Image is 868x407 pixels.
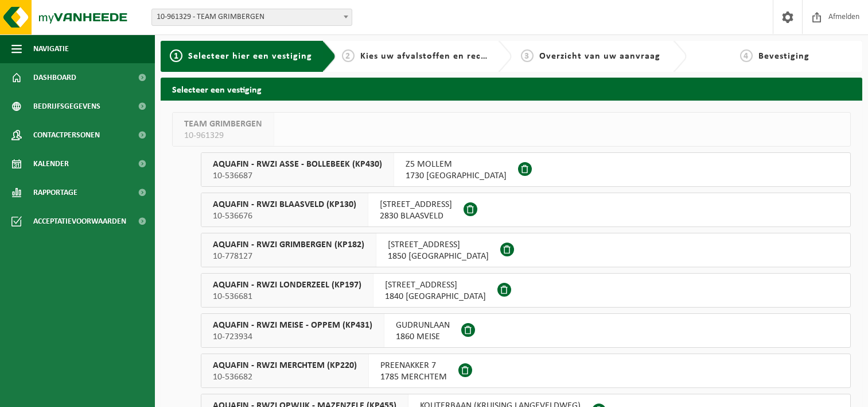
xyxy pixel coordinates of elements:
[151,9,352,26] span: 10-961329 - TEAM GRIMBERGEN
[201,273,851,308] button: AQUAFIN - RWZI LONDERZEEL (KP197) 10-536681 [STREET_ADDRESS]1840 [GEOGRAPHIC_DATA]
[213,371,357,383] span: 10-536682
[360,52,518,61] span: Kies uw afvalstoffen en recipiënten
[184,118,262,130] span: TEAM GRIMBERGEN
[740,49,753,62] span: 4
[213,279,361,291] span: AQUAFIN - RWZI LONDERZEEL (KP197)
[539,52,660,61] span: Overzicht van uw aanvraag
[33,178,77,207] span: Rapportage
[396,320,450,331] span: GUDRUNLAAN
[201,233,851,267] button: AQUAFIN - RWZI GRIMBERGEN (KP182) 10-778127 [STREET_ADDRESS]1850 [GEOGRAPHIC_DATA]
[201,193,851,227] button: AQUAFIN - RWZI BLAASVELD (KP130) 10-536676 [STREET_ADDRESS]2830 BLAASVELD
[213,170,382,182] span: 10-536687
[201,313,851,348] button: AQUAFIN - RWZI MEISE - OPPEM (KP431) 10-723934 GUDRUNLAAN1860 MEISE
[406,159,507,170] span: Z5 MOLLEM
[184,130,262,141] span: 10-961329
[380,371,447,383] span: 1785 MERCHTEM
[213,239,364,251] span: AQUAFIN - RWZI GRIMBERGEN (KP182)
[161,78,862,100] h2: Selecteer een vestiging
[758,52,809,61] span: Bevestiging
[380,210,452,222] span: 2830 BLAASVELD
[385,279,486,291] span: [STREET_ADDRESS]
[213,210,356,222] span: 10-536676
[388,251,489,262] span: 1850 [GEOGRAPHIC_DATA]
[213,251,364,262] span: 10-778127
[213,291,361,302] span: 10-536681
[396,331,450,343] span: 1860 MEISE
[152,9,352,25] span: 10-961329 - TEAM GRIMBERGEN
[213,159,382,170] span: AQUAFIN - RWZI ASSE - BOLLEBEEK (KP430)
[33,63,76,92] span: Dashboard
[213,360,357,371] span: AQUAFIN - RWZI MERCHTEM (KP220)
[188,52,312,61] span: Selecteer hier een vestiging
[385,291,486,302] span: 1840 [GEOGRAPHIC_DATA]
[213,331,372,343] span: 10-723934
[342,49,355,62] span: 2
[213,320,372,331] span: AQUAFIN - RWZI MEISE - OPPEM (KP431)
[33,34,69,63] span: Navigatie
[213,199,356,210] span: AQUAFIN - RWZI BLAASVELD (KP130)
[380,199,452,210] span: [STREET_ADDRESS]
[33,92,100,121] span: Bedrijfsgegevens
[33,207,126,236] span: Acceptatievoorwaarden
[380,360,447,371] span: PREENAKKER 7
[33,121,100,149] span: Contactpersonen
[201,152,851,187] button: AQUAFIN - RWZI ASSE - BOLLEBEEK (KP430) 10-536687 Z5 MOLLEM1730 [GEOGRAPHIC_DATA]
[170,49,182,62] span: 1
[406,170,507,182] span: 1730 [GEOGRAPHIC_DATA]
[521,49,534,62] span: 3
[33,149,69,178] span: Kalender
[388,239,489,251] span: [STREET_ADDRESS]
[201,354,851,388] button: AQUAFIN - RWZI MERCHTEM (KP220) 10-536682 PREENAKKER 71785 MERCHTEM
